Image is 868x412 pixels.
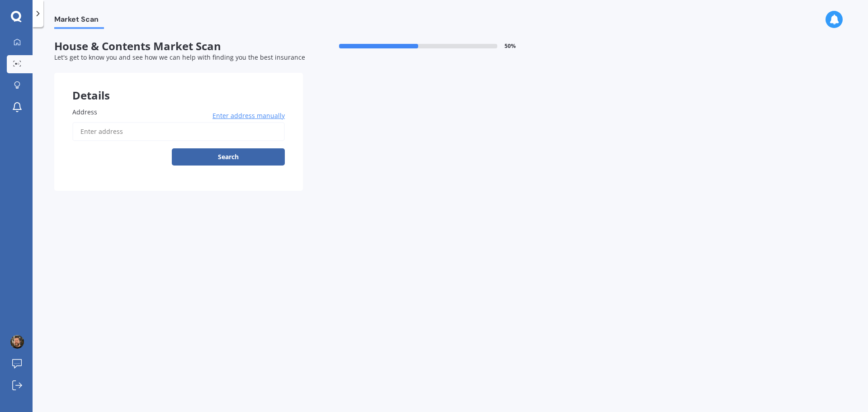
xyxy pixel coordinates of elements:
[54,15,104,27] span: Market Scan
[54,40,303,53] span: House & Contents Market Scan
[72,108,97,116] span: Address
[54,53,305,62] span: Let's get to know you and see how we can help with finding you the best insurance
[212,111,285,120] span: Enter address manually
[172,148,285,166] button: Search
[505,43,516,49] span: 50 %
[10,335,24,349] img: ACg8ocISrZ8MF1ZNlYdRZ3Q66T4mTSKz3d2aO00wRoB4U37PhRAkQcZA_g=s96-c
[72,122,285,141] input: Enter address
[54,73,303,100] div: Details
